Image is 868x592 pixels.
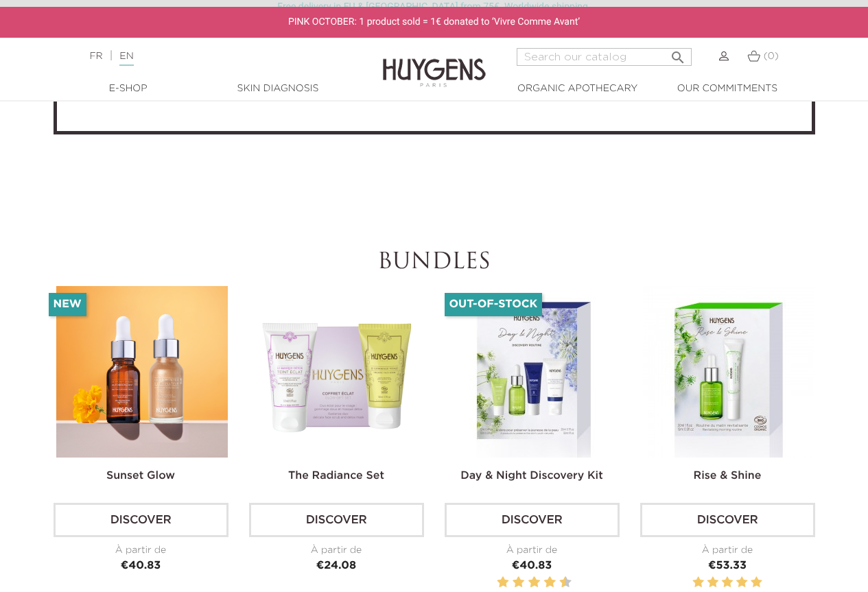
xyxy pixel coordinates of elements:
a: Day & Night Discovery Kit [460,471,602,482]
span: €53.33 [708,560,747,571]
label: 3 [510,574,512,591]
a: Discover [249,503,424,537]
a: EN [119,51,133,66]
label: 7 [541,574,543,591]
a: Discover [54,503,228,537]
label: 1 [494,574,496,591]
a: Skin Diagnosis [209,82,347,96]
a: Discover [445,503,620,537]
img: Huygens [383,36,486,89]
input: Search [517,48,692,66]
a: Rise & Shine [694,471,762,482]
a: E-Shop [60,82,197,96]
li: Out-of-Stock [445,293,543,316]
a: Sunset Glow [106,471,175,482]
label: 10 [562,574,569,591]
span: €40.83 [512,560,552,571]
label: 5 [526,574,528,591]
span: €40.83 [121,560,161,571]
span: €24.08 [316,560,356,571]
img: Rise & Shine [643,286,814,458]
label: 4 [515,574,522,591]
div: À partir de [54,543,228,558]
label: 9 [557,574,559,591]
a: Discover [640,503,815,537]
span: (0) [764,51,779,61]
button:  [666,44,690,62]
img: The Radiance Set [252,286,423,458]
a: Our commitments [659,82,796,96]
div: À partir de [640,543,815,558]
a: The Radiance Set [288,471,384,482]
h2: Bundles [54,250,815,276]
a: FR [89,51,102,61]
label: 6 [531,574,538,591]
label: 2 [500,574,506,591]
img: Sunset Glow [56,286,228,458]
i:  [670,45,686,62]
label: 4 [736,574,747,591]
img: Day & Night Discovery Kit [447,286,619,458]
label: 1 [693,574,704,591]
label: 8 [546,574,553,591]
div: | [82,48,351,64]
label: 2 [707,574,718,591]
label: 3 [722,574,733,591]
label: 5 [751,574,762,591]
div: À partir de [249,543,424,558]
a: Organic Apothecary [509,82,646,96]
li: New [49,293,86,316]
div: À partir de [445,543,620,558]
